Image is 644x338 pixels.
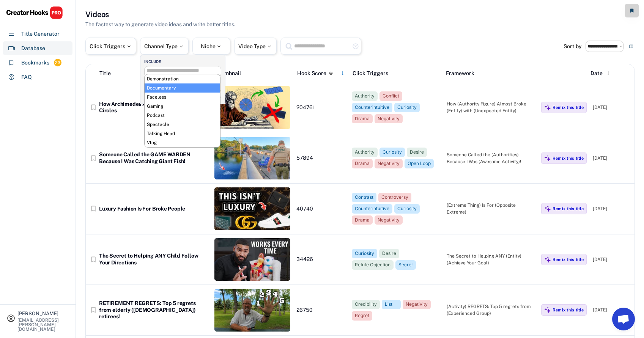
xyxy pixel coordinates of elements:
div: Refute Objection [355,262,390,268]
div: Counterintuitive [355,206,389,212]
div: Remix this title [553,156,584,161]
button: bookmark_border [90,205,97,212]
div: Framework [446,69,533,77]
div: 40740 [296,206,346,212]
img: MagicMajor%20%28Purple%29.svg [544,205,551,212]
div: Drama [355,217,370,223]
div: Niche [201,44,222,49]
div: RETIREMENT REGRETS: Top 5 regrets from elderly ([DEMOGRAPHIC_DATA]) retirees! [99,300,208,320]
li: Demonstration [145,74,220,83]
div: [DATE] [593,205,631,212]
img: MagicMajor%20%28Purple%29.svg [544,155,551,162]
div: 57894 [296,155,346,162]
img: thumbnail_mNUSJ3juAbA.jpg [214,289,290,332]
button: highlight_remove [352,43,359,50]
li: Faceless [145,93,220,102]
li: Talking Head [145,129,220,138]
div: The fastest way to generate video ideas and write better titles. [85,20,235,28]
div: Curiosity [397,104,417,111]
div: Curiosity [355,250,374,257]
div: Desire [382,250,396,257]
div: INCLUDE [144,59,225,64]
div: Video Type [238,44,272,49]
div: Credibility [355,301,377,308]
div: Someone Called the GAME WARDEN Because I Was Catching Giant Fish! [99,151,208,165]
div: [DATE] [593,104,631,111]
li: Podcast [145,111,220,120]
div: Curiosity [383,149,402,156]
div: 34426 [296,256,346,263]
img: thumbnail.jpeg [214,238,290,281]
div: 26750 [296,307,346,314]
div: Negativity [406,301,428,308]
img: RpNfMFNz2VM-0f64f0ef-0278-469e-9a2f-d9a38d947630.jpeg [214,137,290,180]
div: Secret [398,262,413,268]
div: How Archimedes Almost Broke Math with Circles [99,101,208,114]
div: Title Generator [21,30,60,38]
img: MagicMajor%20%28Purple%29.svg [544,307,551,313]
div: [DATE] [593,155,631,162]
div: Regret [355,313,369,319]
div: FAQ [21,73,32,81]
img: FGDB22dpmwk-23d8318d-3ba0-4a59-8e0c-dafd0b92d7b3.jpeg [214,187,290,230]
div: 23 [54,60,61,66]
div: Someone Called the (Authorities) Because I Was (Awesome Activity)! [447,151,535,165]
div: Drama [355,160,370,167]
img: MagicMajor%20%28Purple%29.svg [544,104,551,111]
div: (Activity) REGRETS: Top 5 regrets from (Experienced Group) [447,303,535,317]
div: [EMAIL_ADDRESS][PERSON_NAME][DOMAIN_NAME] [17,318,69,332]
button: bookmark_border [90,306,97,314]
div: [PERSON_NAME] [17,311,69,316]
div: Open Loop [408,160,431,167]
button: bookmark_border [90,256,97,263]
div: Remix this title [553,257,584,262]
div: Authority [355,149,375,156]
img: MagicMajor%20%28Purple%29.svg [544,256,551,263]
li: Spectacle [145,120,220,129]
div: Remix this title [553,206,584,211]
img: XfeuCfOUuXg-1fdc89e1-4c7d-482b-b93a-8a0460dc763a.jpeg [214,86,290,129]
div: List [385,301,398,308]
div: Controversy [381,194,408,201]
div: Thumbnail [215,69,291,77]
div: Negativity [378,116,400,122]
div: Remix this title [553,105,584,110]
div: Click Triggers [90,44,132,49]
div: Click Triggers [353,69,439,77]
div: The Secret to Helping ANY (Entity) (Achieve Your Goal) [447,253,535,266]
div: Remix this title [553,307,584,313]
div: Bookmarks [21,59,49,67]
button: bookmark_border [90,154,97,162]
div: Date [590,69,603,77]
li: Vlog [145,138,220,147]
h3: Videos [85,9,109,20]
div: Drama [355,116,370,122]
a: Open chat [612,308,635,330]
div: Contrast [355,194,373,201]
div: Sort by [564,44,582,49]
div: How (Authority Figure) Almost Broke (Entity) with (Unexpected Entity) [447,101,535,114]
div: (Extreme Thing) Is For (Opposite Extreme) [447,202,535,215]
div: Hook Score [297,69,326,77]
div: Counterintuitive [355,104,389,111]
div: Luxury Fashion Is For Broke People [99,206,208,212]
div: Negativity [378,160,400,167]
li: Documentary [145,83,220,93]
div: Channel Type [144,44,184,49]
div: Conflict [383,93,399,99]
div: [DATE] [593,307,631,313]
div: Title [99,69,111,77]
img: CHPRO%20Logo.svg [6,6,63,19]
div: Negativity [378,217,400,223]
div: Desire [410,149,424,156]
li: Gaming [145,102,220,111]
div: Authority [355,93,375,99]
button: bookmark_border [90,104,97,111]
div: Database [21,44,45,52]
